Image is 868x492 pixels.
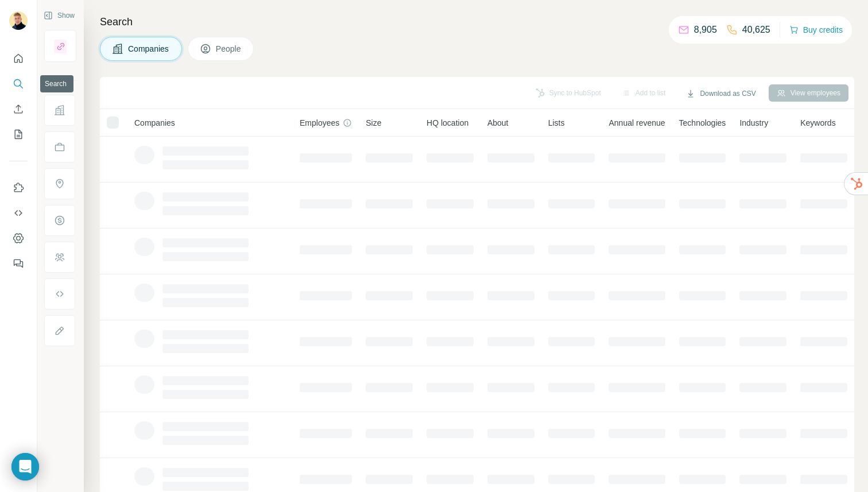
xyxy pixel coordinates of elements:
p: 8,905 [694,23,717,37]
span: Lists [548,117,565,129]
button: Quick start [9,48,28,69]
h4: Search [100,14,854,30]
span: Keywords [800,117,835,129]
div: Open Intercom Messenger [11,453,39,481]
button: Download as CSV [678,85,764,102]
button: Use Surfe API [9,203,28,223]
span: Companies [134,117,175,129]
span: Technologies [679,117,726,129]
button: Buy credits [789,22,843,38]
button: Use Surfe on LinkedIn [9,177,28,198]
span: Annual revenue [609,117,665,129]
p: 40,625 [742,23,770,37]
span: Companies [128,43,170,55]
button: Enrich CSV [9,99,28,119]
img: Avatar [9,11,28,30]
span: About [487,117,509,129]
button: Feedback [9,253,28,274]
span: Employees [300,117,339,129]
span: Industry [739,117,768,129]
button: Show [36,7,83,24]
span: Size [366,117,381,129]
span: People [216,43,242,55]
button: My lists [9,124,28,145]
button: Dashboard [9,228,28,249]
span: HQ location [427,117,468,129]
button: Search [9,73,28,94]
